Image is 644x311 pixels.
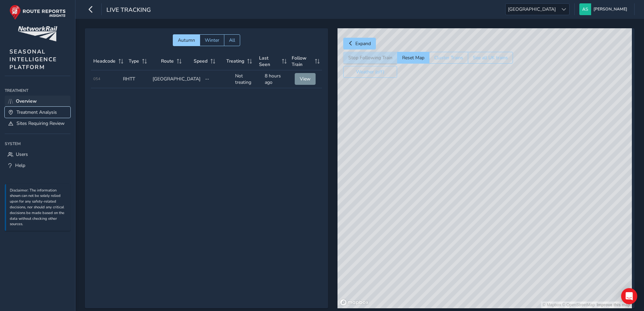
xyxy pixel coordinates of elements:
[16,98,37,104] span: Overview
[229,37,235,43] span: All
[5,96,70,107] a: Overview
[429,52,468,64] button: Cluster Trains
[15,162,25,169] span: Help
[233,70,262,88] td: Not treating
[9,5,66,20] img: rr logo
[5,149,70,160] a: Users
[121,70,150,88] td: RHTT
[355,40,371,47] span: Expand
[5,139,70,149] div: System
[17,120,65,127] span: Sites Requiring Review
[129,58,139,64] span: Type
[224,34,240,46] button: All
[295,73,316,85] button: View
[593,3,627,15] span: [PERSON_NAME]
[106,6,151,15] span: Live Tracking
[9,48,57,71] span: SEASONAL INTELLIGENCE PLATFORM
[343,38,376,49] button: Expand
[300,76,311,82] span: View
[226,58,244,64] span: Treating
[93,76,100,81] span: 054
[292,55,313,68] span: Follow Train
[93,58,116,64] span: Headcode
[178,37,195,43] span: Autumn
[468,52,513,64] button: See all UK trains
[579,3,591,15] img: diamond-layout
[18,26,57,41] img: customer logo
[5,85,70,96] div: Treatment
[259,55,279,68] span: Last Seen
[200,34,224,46] button: Winter
[205,37,219,43] span: Winter
[17,109,57,115] span: Treatment Analysis
[150,70,203,88] td: [GEOGRAPHIC_DATA]
[397,52,429,64] button: Reset Map
[262,70,292,88] td: 8 hours ago
[506,4,558,15] span: [GEOGRAPHIC_DATA]
[579,3,630,15] button: [PERSON_NAME]
[5,107,70,118] a: Treatment Analysis
[161,58,174,64] span: Route
[173,34,200,46] button: Autumn
[203,70,232,88] td: --
[5,118,70,129] a: Sites Requiring Review
[16,151,28,158] span: Users
[5,160,70,171] a: Help
[343,66,397,78] button: Weather (off)
[621,288,637,304] div: Open Intercom Messenger
[194,58,207,64] span: Speed
[10,188,67,228] p: Disclaimer: The information shown can not be solely relied upon for any safety-related decisions,...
